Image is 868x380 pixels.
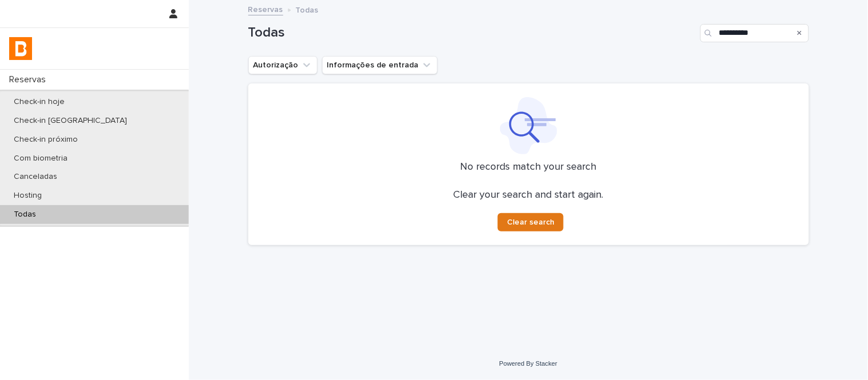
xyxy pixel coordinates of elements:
[296,3,319,15] p: Todas
[5,154,77,163] p: Com biometria
[9,37,32,60] img: zVaNuJHRTjyIjT5M9Xd5
[248,2,283,15] a: Reservas
[5,135,87,145] p: Check-in próximo
[5,74,55,85] p: Reservas
[322,56,438,74] button: Informações de entrada
[248,25,696,41] h1: Todas
[5,97,74,107] p: Check-in hoje
[500,360,557,367] a: Powered By Stacker
[5,116,136,126] p: Check-in [GEOGRAPHIC_DATA]
[507,218,554,226] span: Clear search
[5,210,45,219] p: Todas
[248,56,318,74] button: Autorização
[5,172,66,182] p: Canceladas
[5,191,51,201] p: Hosting
[262,161,795,174] p: No records match your search
[700,24,809,42] input: Search
[453,189,604,202] p: Clear your search and start again.
[498,213,564,231] button: Clear search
